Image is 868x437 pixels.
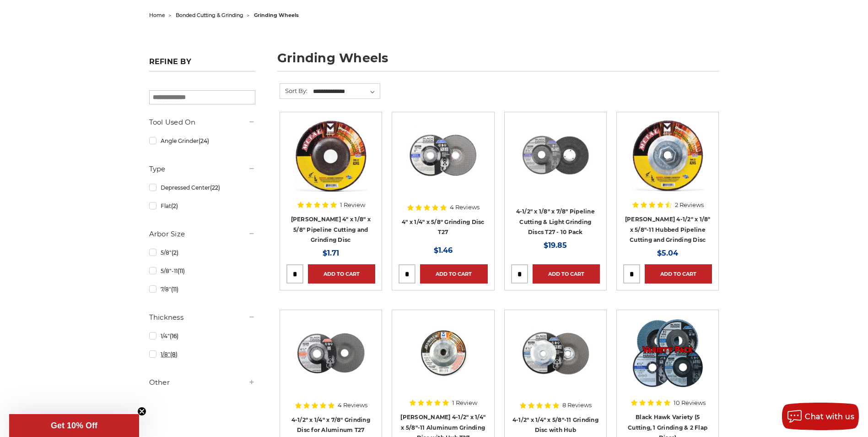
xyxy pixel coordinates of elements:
[170,333,178,339] span: (16)
[149,377,255,388] h5: Other
[286,317,375,405] a: BHA 4.5 inch grinding disc for aluminum
[631,119,704,192] img: Mercer 4-1/2" x 1/8" x 5/8"-11 Hubbed Cutting and Light Grinding Wheel
[149,133,255,149] a: Angle Grinder
[623,317,712,405] a: Black Hawk Variety (5 Cutting, 1 Grinding & 2 Flap Discs)
[399,317,487,405] a: Aluminum Grinding Wheel with Hub
[674,400,706,406] span: 10 Reviews
[402,218,485,236] a: 4" x 1/4" x 5/8" Grinding Disc T27
[199,137,209,144] span: (24)
[170,351,178,358] span: (8)
[277,52,719,71] h1: grinding wheels
[631,317,704,390] img: Black Hawk Variety (5 Cutting, 1 Grinding & 2 Flap Discs)
[149,198,255,214] a: Flat
[675,202,704,208] span: 2 Reviews
[623,119,712,208] a: Mercer 4-1/2" x 1/8" x 5/8"-11 Hubbed Cutting and Light Grinding Wheel
[340,202,365,208] span: 1 Review
[210,184,220,191] span: (22)
[149,117,255,128] h5: Tool Used On
[149,245,255,261] a: 5/8"
[562,402,592,408] span: 8 Reviews
[291,416,370,434] a: 4-1/2" x 1/4" x 7/8" Grinding Disc for Aluminum T27
[171,202,178,209] span: (2)
[291,216,371,243] a: [PERSON_NAME] 4" x 1/8" x 5/8" Pipeline Cutting and Grinding Disc
[149,281,255,297] a: 7/8"
[149,312,255,323] h5: Thickness
[511,317,600,405] a: BHA 4.5 Inch Grinding Wheel with 5/8 inch hub
[805,412,854,421] span: Chat with us
[406,119,480,192] img: 4 inch BHA grinding wheels
[645,264,712,284] a: Add to Cart
[406,317,480,390] img: Aluminum Grinding Wheel with Hub
[171,286,178,293] span: (11)
[149,12,165,18] a: home
[434,246,453,255] span: $1.46
[149,57,255,71] h5: Refine by
[149,263,255,279] a: 5/8"-11
[512,416,598,434] a: 4-1/2" x 1/4" x 5/8"-11 Grinding Disc with Hub
[516,208,595,235] a: 4-1/2" x 1/8" x 7/8" Pipeline Cutting & Light Grinding Discs T27 - 10 Pack
[149,346,255,362] a: 1/8"
[519,317,592,390] img: BHA 4.5 Inch Grinding Wheel with 5/8 inch hub
[149,229,255,240] h5: Arbor Size
[782,403,859,430] button: Chat with us
[533,264,600,284] a: Add to Cart
[294,119,367,192] img: Mercer 4" x 1/8" x 5/8 Cutting and Light Grinding Wheel
[308,264,375,284] a: Add to Cart
[280,84,307,98] label: Sort By:
[254,12,299,18] span: grinding wheels
[511,119,600,208] a: View of Black Hawk's 4 1/2 inch T27 pipeline disc, showing both front and back of the grinding wh...
[519,119,592,192] img: View of Black Hawk's 4 1/2 inch T27 pipeline disc, showing both front and back of the grinding wh...
[172,249,178,256] span: (2)
[137,407,146,416] button: Close teaser
[176,12,243,18] a: bonded cutting & grinding
[294,317,367,390] img: BHA 4.5 inch grinding disc for aluminum
[312,85,380,98] select: Sort By:
[9,414,139,437] div: Get 10% OffClose teaser
[450,204,480,210] span: 4 Reviews
[657,249,678,257] span: $5.04
[286,119,375,208] a: Mercer 4" x 1/8" x 5/8 Cutting and Light Grinding Wheel
[51,421,97,430] span: Get 10% Off
[399,119,487,208] a: 4 inch BHA grinding wheels
[452,400,477,406] span: 1 Review
[420,264,487,284] a: Add to Cart
[625,216,711,243] a: [PERSON_NAME] 4-1/2" x 1/8" x 5/8"-11 Hubbed Pipeline Cutting and Grinding Disc
[149,328,255,344] a: 1/4"
[338,402,367,408] span: 4 Reviews
[544,241,567,250] span: $19.85
[149,164,255,175] h5: Type
[178,268,185,274] span: (11)
[323,249,339,257] span: $1.71
[149,180,255,196] a: Depressed Center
